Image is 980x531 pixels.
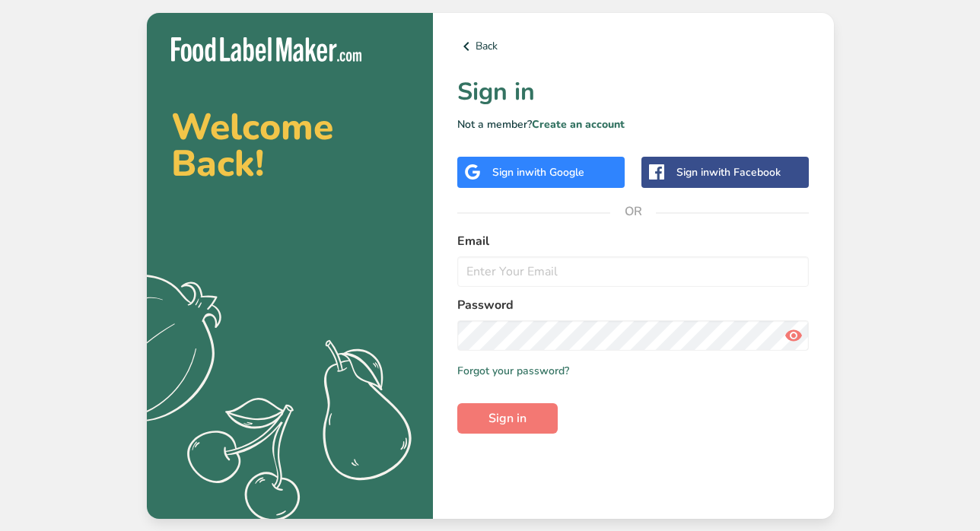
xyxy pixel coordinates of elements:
[532,117,625,132] a: Create an account
[457,74,810,110] h1: Sign in
[610,189,656,234] span: OR
[457,403,558,434] button: Sign in
[457,232,810,250] label: Email
[457,296,810,314] label: Password
[488,409,527,428] span: Sign in
[492,164,584,180] div: Sign in
[525,165,584,180] span: with Google
[457,256,810,287] input: Enter Your Email
[457,116,810,132] p: Not a member?
[457,363,569,379] a: Forgot your password?
[676,164,781,180] div: Sign in
[171,109,409,182] h2: Welcome Back!
[171,37,361,62] img: Food Label Maker
[457,37,810,56] a: Back
[709,165,781,180] span: with Facebook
